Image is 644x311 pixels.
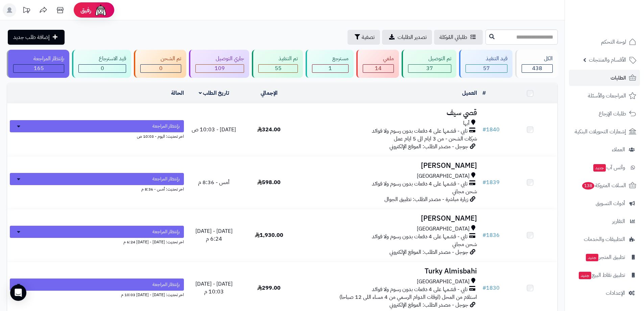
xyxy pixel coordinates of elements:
[394,135,477,143] span: شركات الشحن - من 3 ايام الى 5 ايام عمل
[482,89,486,97] a: #
[466,55,507,63] div: قيد التنفيذ
[439,33,467,41] span: طلباتي المُوكلة
[426,64,433,72] span: 37
[569,195,640,212] a: أدوات التسويق
[159,64,163,72] span: 0
[299,267,477,275] h3: Turky Almisbahi
[140,55,181,63] div: تم الشحن
[569,106,640,122] a: طلبات الإرجاع
[612,145,625,154] span: العملاء
[10,185,184,192] div: اخر تحديث: أمس - 8:36 م
[569,159,640,176] a: وآتس آبجديد
[522,55,553,63] div: الكل
[152,123,180,130] span: بإنتظار المراجعة
[94,3,108,17] img: ai-face.png
[355,50,400,78] a: ملغي 14
[258,55,298,63] div: تم التنفيذ
[299,215,477,222] h3: [PERSON_NAME]
[398,33,427,41] span: تصدير الطلبات
[462,89,477,97] a: العميل
[71,50,133,78] a: قيد الاسترجاع 0
[408,55,451,63] div: تم التوصيل
[257,284,281,292] span: 299.00
[329,64,332,72] span: 1
[569,231,640,247] a: التطبيقات والخدمات
[382,30,432,45] a: تصدير الطلبات
[579,272,591,279] span: جديد
[363,65,393,72] div: 14
[312,65,348,72] div: 1
[133,50,188,78] a: تم الشحن 0
[199,89,230,97] a: تاريخ الطلب
[10,132,184,139] div: اخر تحديث: اليوم - 10:03 ص
[299,109,477,117] h3: قصي سيف
[372,127,468,135] span: تابي - قسّمها على 4 دفعات بدون رسوم ولا فوائد
[569,34,640,50] a: لوحة التحكم
[14,65,64,72] div: 165
[417,225,470,233] span: [GEOGRAPHIC_DATA]
[152,228,180,235] span: بإنتظار المراجعة
[593,163,625,172] span: وآتس آب
[195,227,233,243] span: [DATE] - [DATE] 6:24 م
[582,182,594,190] span: 138
[152,281,180,288] span: بإنتظار المراجعة
[612,217,625,226] span: التقارير
[584,235,625,244] span: التطبيقات والخدمات
[569,177,640,194] a: السلات المتروكة138
[259,65,297,72] div: 55
[79,65,126,72] div: 0
[482,231,500,239] a: #1836
[372,180,468,188] span: تابي - قسّمها على 4 دفعات بدون رسوم ولا فوائد
[141,65,181,72] div: 0
[599,109,626,118] span: طلبات الإرجاع
[389,301,468,309] span: جوجل - مصدر الطلب: الموقع الإلكتروني
[596,199,625,208] span: أدوات التسويق
[10,285,26,301] div: Open Intercom Messenger
[304,50,355,78] a: مسترجع 1
[215,64,225,72] span: 109
[586,254,598,261] span: جديد
[482,126,500,134] a: #1840
[275,64,282,72] span: 55
[299,162,477,170] h3: [PERSON_NAME]
[251,50,304,78] a: تم التنفيذ 55
[569,124,640,140] a: إشعارات التحويلات البنكية
[10,238,184,245] div: اخر تحديث: [DATE] - [DATE] 6:24 م
[198,178,230,186] span: أمس - 8:36 م
[196,65,244,72] div: 109
[10,291,184,298] div: اخر تحديث: [DATE] - [DATE] 10:03 م
[255,231,283,239] span: 1,930.00
[514,50,559,78] a: الكل438
[13,33,50,41] span: إضافة طلب جديد
[372,233,468,241] span: تابي - قسّمها على 4 دفعات بدون رسوم ولا فوائد
[482,284,486,292] span: #
[606,288,625,298] span: الإعدادات
[569,267,640,283] a: تطبيق نقاط البيعجديد
[569,141,640,158] a: العملاء
[569,213,640,229] a: التقارير
[569,285,640,301] a: الإعدادات
[171,89,184,97] a: الحالة
[581,181,626,190] span: السلات المتروكة
[532,64,542,72] span: 438
[101,64,104,72] span: 0
[482,126,486,134] span: #
[569,70,640,86] a: الطلبات
[372,286,468,293] span: تابي - قسّمها على 4 دفعات بدون رسوم ولا فوائد
[417,172,470,180] span: [GEOGRAPHIC_DATA]
[569,249,640,265] a: تطبيق المتجرجديد
[192,126,236,134] span: [DATE] - 10:03 ص
[348,30,380,45] button: تصفية
[482,178,500,186] a: #1839
[578,270,625,280] span: تطبيق نقاط البيع
[575,127,626,136] span: إشعارات التحويلات البنكية
[375,64,382,72] span: 14
[8,30,65,45] a: إضافة طلب جديد
[389,142,468,151] span: جوجل - مصدر الطلب: الموقع الإلكتروني
[384,195,468,203] span: زيارة مباشرة - مصدر الطلب: تطبيق الجوال
[593,164,606,172] span: جديد
[5,50,71,78] a: بإنتظار المراجعة 165
[589,55,626,65] span: الأقسام والمنتجات
[13,55,64,63] div: بإنتظار المراجعة
[78,55,126,63] div: قيد الاسترجاع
